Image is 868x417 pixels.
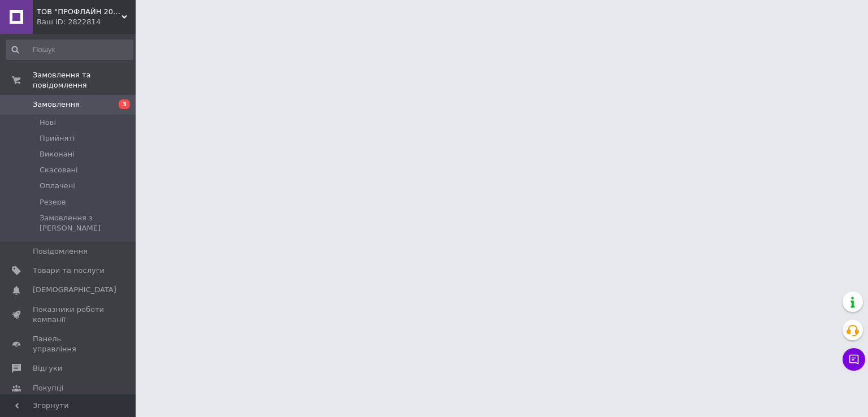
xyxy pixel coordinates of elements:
span: Показники роботи компанії [33,305,105,325]
span: Відгуки [33,363,62,373]
span: [DEMOGRAPHIC_DATA] [33,285,116,295]
span: Замовлення та повідомлення [33,70,136,90]
span: 3 [119,99,130,109]
span: Виконані [40,149,75,159]
div: Ваш ID: 2822814 [37,17,136,27]
span: Замовлення [33,99,80,110]
span: Скасовані [40,165,78,175]
span: Прийняті [40,133,75,144]
span: Замовлення з [PERSON_NAME] [40,213,132,233]
span: Покупці [33,383,63,393]
span: ТОВ "ПРОФЛАЙН 2000" [37,7,121,17]
span: Оплачені [40,181,75,191]
span: Резерв [40,197,66,207]
span: Повідомлення [33,246,88,257]
button: Чат з покупцем [843,348,865,371]
span: Нові [40,118,56,128]
span: Панель управління [33,334,105,354]
input: Пошук [6,40,133,60]
span: Товари та послуги [33,266,105,276]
